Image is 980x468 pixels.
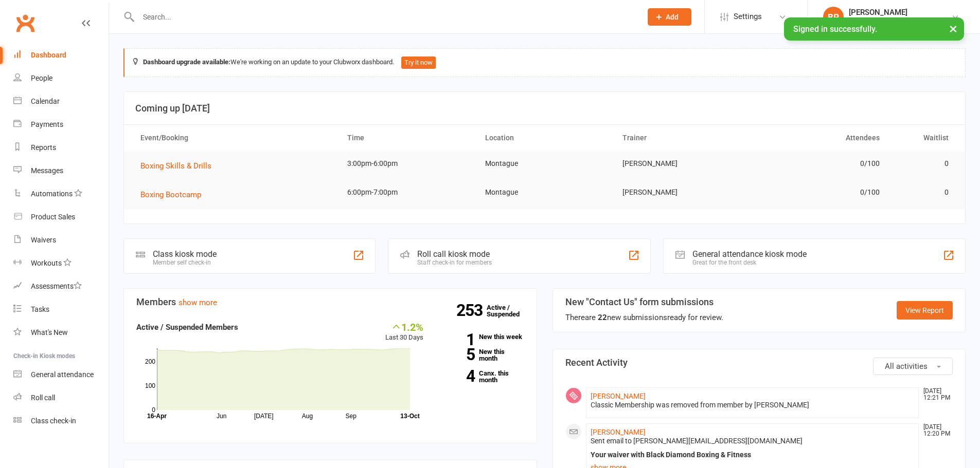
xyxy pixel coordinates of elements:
[734,5,762,28] span: Settings
[131,125,338,151] th: Event/Booking
[179,298,217,307] a: show more
[439,347,475,362] strong: 5
[849,8,951,17] div: [PERSON_NAME]
[31,394,55,402] div: Roll call
[439,348,524,362] a: 5New this month
[885,362,928,371] span: All activities
[31,51,66,59] div: Dashboard
[692,259,807,266] div: Great for the front desk
[135,103,954,114] h3: Coming up [DATE]
[565,358,953,368] h3: Recent Activity
[591,451,915,459] div: Your waiver with Black Diamond Boxing & Fitness
[13,113,109,136] a: Payments
[136,323,238,332] strong: Active / Suspended Members
[613,152,751,176] td: [PERSON_NAME]
[439,332,475,347] strong: 1
[487,296,532,325] a: 253Active / Suspended
[31,236,56,244] div: Waivers
[591,401,915,409] div: Classic Membership was removed from member by [PERSON_NAME]
[31,166,63,175] div: Messages
[31,97,60,105] div: Calendar
[31,120,63,128] div: Payments
[31,305,49,313] div: Tasks
[140,160,219,172] button: Boxing Skills & Drills
[13,386,109,409] a: Roll call
[13,67,109,90] a: People
[31,190,73,198] div: Automations
[849,17,951,26] div: Black Diamond Boxing & Fitness
[417,249,492,259] div: Roll call kiosk mode
[12,10,38,36] a: Clubworx
[591,437,803,445] span: Sent email to [PERSON_NAME][EMAIL_ADDRESS][DOMAIN_NAME]
[140,189,208,201] button: Boxing Bootcamp
[793,24,877,34] span: Signed in successfully.
[31,417,76,425] div: Class check-in
[140,161,211,171] span: Boxing Skills & Drills
[153,249,217,259] div: Class kiosk mode
[31,282,82,290] div: Assessments
[153,259,217,266] div: Member self check-in
[31,143,56,152] div: Reports
[31,259,62,267] div: Workouts
[613,125,751,151] th: Trainer
[31,74,52,82] div: People
[123,48,966,77] div: We're working on an update to your Clubworx dashboard.
[751,125,889,151] th: Attendees
[136,297,524,307] h3: Members
[13,363,109,386] a: General attendance kiosk mode
[13,275,109,298] a: Assessments
[13,205,109,229] a: Product Sales
[13,321,109,344] a: What's New
[648,8,691,26] button: Add
[889,180,958,204] td: 0
[401,57,436,69] button: Try it now
[13,229,109,252] a: Waivers
[591,428,646,436] a: [PERSON_NAME]
[439,370,524,383] a: 4Canx. this month
[140,190,201,199] span: Boxing Bootcamp
[889,125,958,151] th: Waitlist
[31,370,94,379] div: General attendance
[598,313,607,322] strong: 22
[338,125,476,151] th: Time
[143,58,230,66] strong: Dashboard upgrade available:
[13,159,109,182] a: Messages
[135,10,634,24] input: Search...
[456,303,487,318] strong: 253
[31,328,68,336] div: What's New
[385,321,423,343] div: Last 30 Days
[692,249,807,259] div: General attendance kiosk mode
[823,7,844,27] div: BP
[944,17,963,40] button: ×
[385,321,423,332] div: 1.2%
[897,301,953,320] a: View Report
[476,125,614,151] th: Location
[889,152,958,176] td: 0
[13,44,109,67] a: Dashboard
[565,311,723,324] div: There are new submissions ready for review.
[751,180,889,204] td: 0/100
[591,392,646,400] a: [PERSON_NAME]
[666,13,679,21] span: Add
[439,333,524,340] a: 1New this week
[565,297,723,307] h3: New "Contact Us" form submissions
[417,259,492,266] div: Staff check-in for members
[918,388,952,401] time: [DATE] 12:21 PM
[613,180,751,204] td: [PERSON_NAME]
[13,409,109,433] a: Class kiosk mode
[13,136,109,159] a: Reports
[13,182,109,205] a: Automations
[338,152,476,176] td: 3:00pm-6:00pm
[13,90,109,113] a: Calendar
[338,180,476,204] td: 6:00pm-7:00pm
[439,368,475,384] strong: 4
[31,213,75,221] div: Product Sales
[873,358,953,375] button: All activities
[13,298,109,321] a: Tasks
[751,152,889,176] td: 0/100
[918,424,952,437] time: [DATE] 12:20 PM
[476,180,614,204] td: Montague
[13,252,109,275] a: Workouts
[476,152,614,176] td: Montague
